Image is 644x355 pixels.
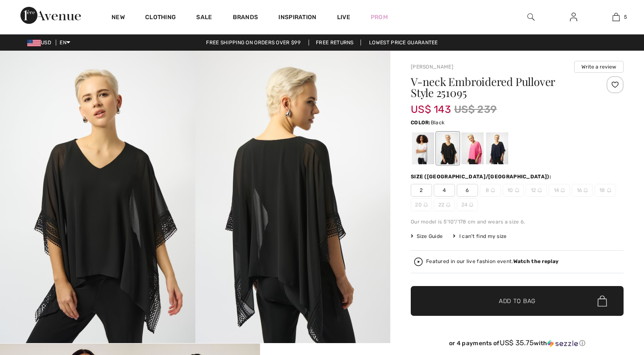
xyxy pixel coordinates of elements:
[513,258,559,264] strong: Watch the replay
[195,51,391,343] img: V-Neck Embroidered Pullover Style 251095. 2
[500,338,534,347] span: US$ 35.75
[309,40,361,46] a: Free Returns
[411,339,624,347] div: or 4 payments of with
[570,12,577,22] img: My Info
[572,184,593,197] span: 16
[547,340,578,347] img: Sezzle
[411,64,453,70] a: [PERSON_NAME]
[362,40,445,46] a: Lowest Price Guarantee
[491,188,495,192] img: ring-m.svg
[454,102,497,117] span: US$ 239
[411,173,553,180] div: Size ([GEOGRAPHIC_DATA]/[GEOGRAPHIC_DATA]):
[112,14,125,23] a: New
[411,286,624,316] button: Add to Bag
[486,132,508,164] div: Midnight Blue
[446,203,450,207] img: ring-m.svg
[515,188,519,192] img: ring-m.svg
[145,14,176,23] a: Clothing
[561,188,565,192] img: ring-m.svg
[337,13,350,22] a: Live
[27,40,54,46] span: USD
[426,259,558,264] div: Featured in our live fashion event.
[434,184,455,197] span: 4
[595,12,637,22] a: 5
[411,218,624,226] div: Our model is 5'10"/178 cm and wears a size 6.
[199,40,307,46] a: Free shipping on orders over $99
[411,232,443,240] span: Size Guide
[457,184,478,197] span: 6
[411,339,624,350] div: or 4 payments ofUS$ 35.75withSezzle Click to learn more about Sezzle
[431,120,445,126] span: Black
[27,40,41,46] img: US Dollar
[412,132,434,164] div: Vanilla
[196,14,212,23] a: Sale
[549,184,570,197] span: 14
[411,198,432,211] span: 20
[526,184,547,197] span: 12
[499,297,535,306] span: Add to Bag
[461,132,484,164] div: Bubble gum
[437,132,459,164] div: Black
[574,61,624,73] button: Write a review
[411,120,431,126] span: Color:
[278,14,316,23] span: Inspiration
[595,184,616,197] span: 18
[411,76,588,98] h1: V-neck Embroidered Pullover Style 251095
[590,291,635,312] iframe: Opens a widget where you can chat to one of our agents
[434,198,455,211] span: 22
[538,188,542,192] img: ring-m.svg
[60,40,70,46] span: EN
[613,12,620,22] img: My Bag
[527,12,535,22] img: search the website
[453,232,507,240] div: I can't find my size
[411,95,451,115] span: US$ 143
[563,12,584,23] a: Sign In
[371,13,388,22] a: Prom
[607,188,611,192] img: ring-m.svg
[457,198,478,211] span: 24
[624,13,627,21] span: 5
[503,184,524,197] span: 10
[584,188,588,192] img: ring-m.svg
[414,258,423,266] img: Watch the replay
[411,184,432,197] span: 2
[233,14,258,23] a: Brands
[20,7,81,24] img: 1ère Avenue
[424,203,428,207] img: ring-m.svg
[480,184,501,197] span: 8
[469,203,473,207] img: ring-m.svg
